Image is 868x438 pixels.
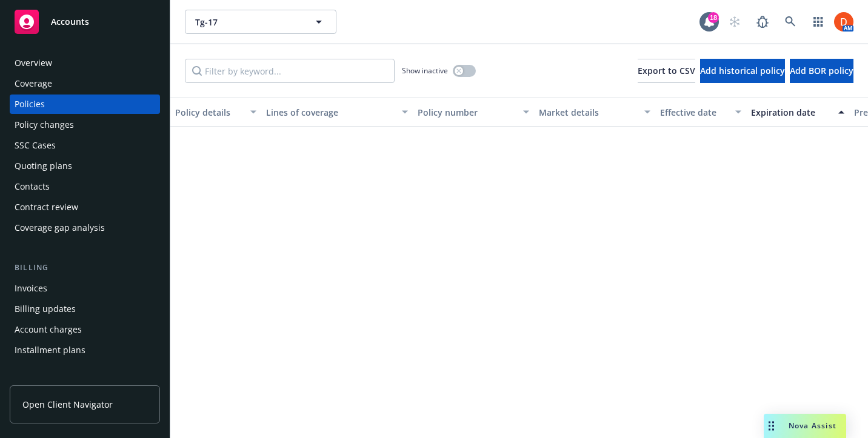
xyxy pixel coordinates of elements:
a: Coverage gap analysis [10,218,160,237]
button: Add BOR policy [790,59,853,83]
div: Effective date [660,106,728,119]
div: Contacts [15,177,50,196]
button: Export to CSV [638,59,695,83]
a: Contract review [10,197,160,217]
div: 18 [708,12,719,23]
button: Policy details [170,98,261,127]
div: Expiration date [751,106,831,119]
div: Coverage [15,74,52,93]
a: Invoices [10,279,160,298]
div: Installment plans [15,340,85,360]
div: Coverage gap analysis [15,218,105,237]
button: Add historical policy [700,59,785,83]
a: Policies [10,95,160,114]
img: photo [834,12,853,32]
button: Expiration date [746,98,849,127]
button: Lines of coverage [261,98,413,127]
div: Policy details [175,106,243,119]
input: Filter by keyword... [185,59,395,83]
div: Policies [15,95,45,114]
a: Policy changes [10,115,160,134]
a: Accounts [10,5,160,39]
div: Market details [539,106,637,119]
span: Tg-17 [195,16,300,28]
span: Nova Assist [789,420,836,431]
span: Add historical policy [700,65,785,76]
button: Nova Assist [764,414,846,438]
a: Switch app [806,10,830,34]
div: Overview [15,53,52,73]
a: Quoting plans [10,156,160,176]
a: Installment plans [10,340,160,360]
span: Add BOR policy [790,65,853,76]
a: Overview [10,53,160,73]
a: Start snowing [723,10,747,34]
a: Contacts [10,177,160,196]
div: Policy changes [15,115,74,134]
a: Report a Bug [750,10,775,34]
a: SSC Cases [10,136,160,155]
a: Search [778,10,803,34]
button: Tg-17 [185,10,336,34]
a: Billing updates [10,299,160,319]
div: Invoices [15,279,47,298]
span: Export to CSV [638,65,695,76]
div: Quoting plans [15,156,72,176]
div: Billing updates [15,299,76,319]
div: SSC Cases [15,136,56,155]
div: Account charges [15,320,82,339]
button: Effective date [655,98,746,127]
a: Coverage [10,74,160,93]
div: Policy number [418,106,516,119]
div: Contract review [15,197,78,217]
span: Open Client Navigator [22,398,113,411]
div: Lines of coverage [266,106,395,119]
div: Drag to move [764,414,779,438]
button: Market details [534,98,655,127]
span: Accounts [51,17,89,27]
div: Billing [10,262,160,274]
a: Account charges [10,320,160,339]
button: Policy number [413,98,534,127]
span: Show inactive [402,65,448,76]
